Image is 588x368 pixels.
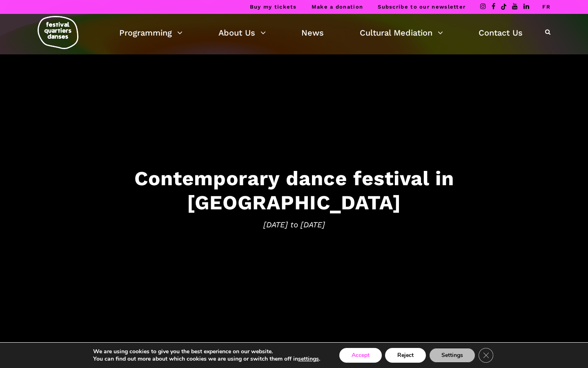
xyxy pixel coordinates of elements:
[479,348,493,363] button: Close GDPR Cookie Banner
[93,348,320,355] p: We are using cookies to give you the best experience on our website.
[360,26,443,40] a: Cultural Mediation
[339,348,382,363] button: Accept
[298,355,319,363] button: settings
[38,16,78,49] img: logo-fqd-med
[93,355,320,363] p: You can find out more about which cookies we are using or switch them off in .
[250,4,297,10] a: Buy my tickets
[542,4,550,10] a: FR
[385,348,426,363] button: Reject
[119,26,183,40] a: Programming
[218,26,266,40] a: About Us
[479,26,523,40] a: Contact Us
[378,4,465,10] a: Subscribe to our newsletter
[429,348,475,363] button: Settings
[41,166,547,215] h3: Contemporary dance festival in [GEOGRAPHIC_DATA]
[301,26,324,40] a: News
[41,218,547,231] span: [DATE] to [DATE]
[312,4,363,10] a: Make a donation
